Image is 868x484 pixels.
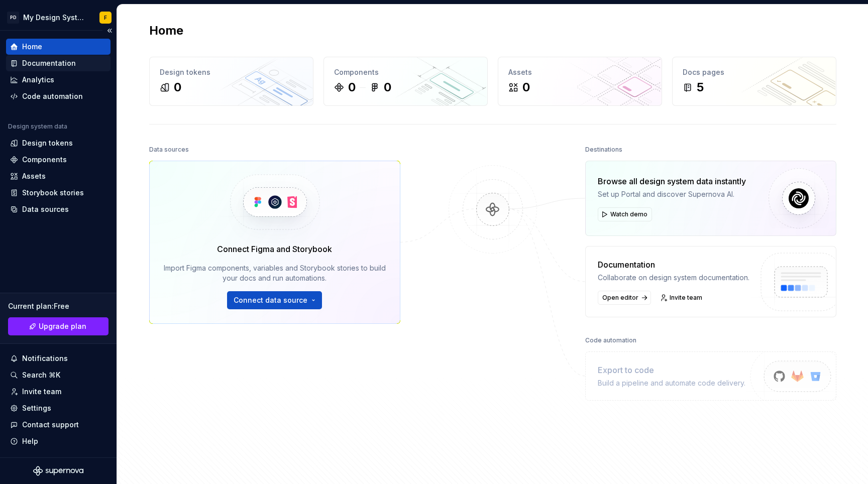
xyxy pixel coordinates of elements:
a: Design tokens0 [149,57,313,106]
span: Invite team [670,294,702,302]
div: 0 [384,79,391,95]
div: My Design System [23,13,87,23]
span: Watch demo [610,210,647,218]
button: Notifications [6,350,111,367]
div: 0 [174,79,181,95]
div: Analytics [22,75,54,85]
div: Home [22,42,42,52]
button: Search ⌘K [6,367,111,383]
div: Current plan : Free [8,301,108,311]
div: 0 [522,79,530,95]
div: PD [7,12,19,24]
div: Search ⌘K [22,370,60,380]
div: Components [334,67,477,77]
button: Contact support [6,417,111,433]
div: Assets [508,67,652,77]
a: Open editor [598,291,651,305]
div: Design tokens [160,67,303,77]
div: Destinations [585,143,622,157]
div: Export to code [598,364,745,376]
a: Data sources [6,201,111,217]
div: Build a pipeline and automate code delivery. [598,378,745,388]
div: Storybook stories [22,188,84,198]
div: Components [22,155,67,165]
a: Components00 [323,57,488,106]
a: Docs pages5 [672,57,836,106]
div: Import Figma components, variables and Storybook stories to build your docs and run automations. [164,263,386,283]
div: Design tokens [22,138,73,148]
div: Documentation [598,259,749,271]
a: Code automation [6,88,111,104]
div: Assets [22,171,46,181]
div: Notifications [22,353,68,364]
a: Design tokens [6,135,111,151]
div: 5 [697,79,704,95]
a: Documentation [6,55,111,71]
div: Help [22,436,38,446]
a: Invite team [6,384,111,400]
div: Collaborate on design system documentation. [598,273,749,283]
a: Assets [6,168,111,184]
button: Help [6,433,111,449]
h2: Home [149,23,183,39]
button: Connect data source [227,291,322,309]
div: Code automation [585,333,636,347]
div: Contact support [22,420,79,430]
div: Browse all design system data instantly [598,175,746,187]
span: Upgrade plan [39,321,86,331]
div: Code automation [22,91,83,101]
button: PDMy Design SystemF [2,7,115,28]
div: 0 [348,79,356,95]
div: Data sources [22,204,69,214]
div: Documentation [22,58,76,68]
div: Connect Figma and Storybook [217,243,332,255]
a: Settings [6,400,111,416]
button: Watch demo [598,207,652,221]
a: Assets0 [498,57,662,106]
a: Upgrade plan [8,317,108,335]
div: F [104,14,107,22]
a: Home [6,39,111,55]
span: Connect data source [234,295,307,305]
svg: Supernova Logo [33,466,83,476]
a: Components [6,152,111,168]
div: Set up Portal and discover Supernova AI. [598,189,746,199]
div: Settings [22,403,51,413]
div: Invite team [22,387,61,397]
span: Open editor [602,294,638,302]
a: Analytics [6,72,111,88]
button: Collapse sidebar [102,24,117,38]
div: Docs pages [683,67,826,77]
div: Data sources [149,143,189,157]
a: Storybook stories [6,185,111,201]
div: Design system data [8,123,67,131]
a: Invite team [657,291,707,305]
